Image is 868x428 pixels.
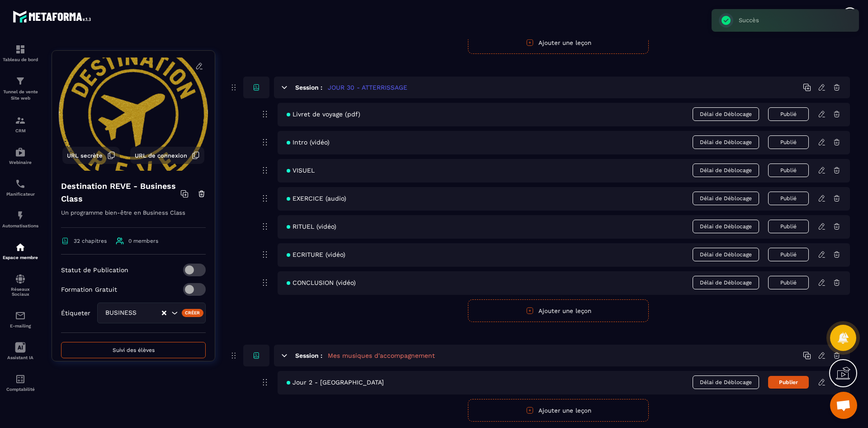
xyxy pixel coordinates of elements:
[2,355,38,360] p: Assistant IA
[2,323,38,328] p: E-mailing
[287,379,384,386] span: Jour 2 - [GEOGRAPHIC_DATA]
[2,160,38,165] p: Webinaire
[2,223,38,228] p: Automatisations
[768,107,809,121] button: Publié
[287,223,336,230] span: RITUEL (vidéo)
[15,76,26,87] img: formation
[15,178,26,189] img: scheduler
[2,140,38,172] a: automationsautomationsWebinaire
[693,192,759,205] span: Délai de Déblocage
[2,69,38,108] a: formationformationTunnel de vente Site web
[287,251,345,258] span: ECRITURE (vidéo)
[295,84,322,91] h6: Session :
[62,147,120,164] button: URL secrète
[768,248,809,261] button: Publié
[15,374,26,385] img: accountant
[15,44,26,55] img: formation
[135,152,187,159] span: URL de connexion
[2,192,38,197] p: Planificateur
[15,274,26,284] img: social-network
[2,89,38,101] p: Tunnel de vente Site web
[103,308,138,318] span: BUSINESS
[59,58,208,171] img: background
[693,248,759,261] span: Délai de Déblocage
[113,347,155,353] span: Suivi des élèves
[162,310,166,317] button: Clear Selected
[2,128,38,133] p: CRM
[2,235,38,267] a: automationsautomationsEspace membre
[182,309,204,317] div: Créer
[287,195,346,202] span: EXERCICE (audio)
[2,37,38,69] a: formationformationTableau de bord
[768,192,809,205] button: Publié
[287,111,360,118] span: Livret de voyage (pdf)
[287,279,356,286] span: CONCLUSION (vidéo)
[2,172,38,203] a: schedulerschedulerPlanificateur
[768,276,809,289] button: Publié
[328,83,407,92] h5: JOUR 30 - ATTERRISSAGE
[15,115,26,126] img: formation
[693,220,759,233] span: Délai de Déblocage
[74,238,107,244] span: 32 chapitres
[97,303,206,323] div: Search for option
[61,342,206,358] button: Suivi des élèves
[128,238,158,244] span: 0 members
[2,287,38,297] p: Réseaux Sociaux
[468,31,649,54] button: Ajouter une leçon
[768,220,809,233] button: Publié
[61,180,180,205] h4: Destination REVE - Business Class
[61,266,128,274] p: Statut de Publication
[15,242,26,253] img: automations
[693,164,759,177] span: Délai de Déblocage
[768,135,809,149] button: Publié
[138,308,161,318] input: Search for option
[130,147,204,164] button: URL de connexion
[693,276,759,289] span: Délai de Déblocage
[2,335,38,367] a: Assistant IA
[2,303,38,335] a: emailemailE-mailing
[2,367,38,399] a: accountantaccountantComptabilité
[768,164,809,177] button: Publié
[287,167,315,174] span: VISUEL
[2,203,38,235] a: automationsautomationsAutomatisations
[61,207,206,228] p: Un programme bien-être en Business Class
[468,299,649,322] button: Ajouter une leçon
[67,152,103,159] span: URL secrète
[693,375,759,389] span: Délai de Déblocage
[768,376,809,389] button: Publier
[2,267,38,303] a: social-networksocial-networkRéseaux Sociaux
[2,387,38,392] p: Comptabilité
[2,108,38,140] a: formationformationCRM
[2,255,38,260] p: Espace membre
[15,310,26,321] img: email
[328,351,435,360] h5: Mes musiques d'accompagnement
[295,352,322,359] h6: Session :
[830,392,857,419] div: Ouvrir le chat
[468,399,649,422] button: Ajouter une leçon
[13,8,94,25] img: logo
[693,107,759,121] span: Délai de Déblocage
[15,210,26,221] img: automations
[61,309,90,317] p: Étiqueter
[2,57,38,62] p: Tableau de bord
[693,135,759,149] span: Délai de Déblocage
[287,139,330,146] span: Intro (vidéo)
[61,286,117,293] p: Formation Gratuit
[15,147,26,158] img: automations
